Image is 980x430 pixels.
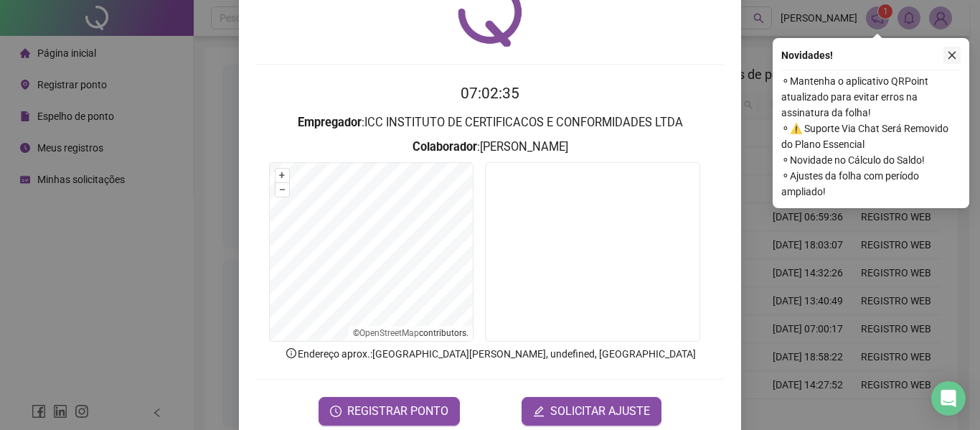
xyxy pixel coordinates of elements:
h3: : [PERSON_NAME] [256,138,724,156]
div: Open Intercom Messenger [931,381,966,416]
span: REGISTRAR PONTO [347,403,448,420]
time: 07:02:35 [461,85,519,102]
button: REGISTRAR PONTO [319,397,460,426]
span: close [947,50,957,60]
li: © contributors. [353,328,468,338]
span: ⚬ Novidade no Cálculo do Saldo! [781,152,961,168]
span: info-circle [285,347,298,360]
span: SOLICITAR AJUSTE [550,403,650,420]
span: edit [533,406,545,417]
span: ⚬ Mantenha o aplicativo QRPoint atualizado para evitar erros na assinatura da folha! [781,73,961,121]
button: editSOLICITAR AJUSTE [522,397,661,426]
strong: Colaborador [413,140,477,154]
span: ⚬ Ajustes da folha com período ampliado! [781,168,961,200]
button: – [275,183,289,197]
span: clock-circle [330,406,341,417]
span: ⚬ ⚠️ Suporte Via Chat Será Removido do Plano Essencial [781,121,961,152]
p: Endereço aprox. : [GEOGRAPHIC_DATA][PERSON_NAME], undefined, [GEOGRAPHIC_DATA] [256,346,724,362]
h3: : ICC INSTITUTO DE CERTIFICACOS E CONFORMIDADES LTDA [256,113,724,132]
span: Novidades ! [781,47,833,63]
a: OpenStreetMap [359,328,419,338]
button: + [275,169,289,182]
strong: Empregador [298,116,362,129]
